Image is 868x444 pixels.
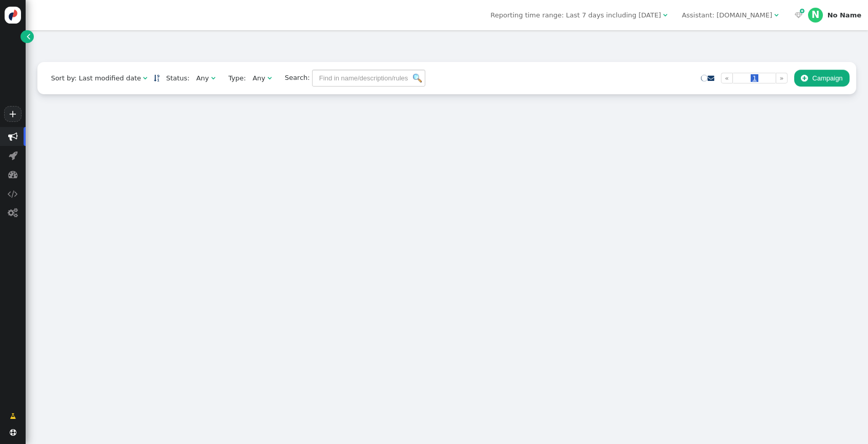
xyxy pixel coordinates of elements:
a:  [154,74,159,82]
span:  [267,75,272,81]
a:  [3,408,23,425]
div: Assistant: [DOMAIN_NAME] [682,10,772,20]
span:  [8,189,18,199]
div: Sort by: Last modified date [51,73,141,83]
div: Any [253,73,265,83]
a:  [20,30,33,43]
span: Sorted in descending order [154,75,159,81]
span:  [27,31,30,41]
span:  [8,170,18,179]
img: logo-icon.svg [5,7,22,24]
img: icon_search.png [413,74,422,82]
span:  [774,12,778,18]
span:  [9,151,17,160]
span:  [795,12,802,18]
div: N [808,8,823,23]
input: Find in name/description/rules [312,70,425,87]
span:  [8,208,18,218]
a: » [776,73,788,84]
a:  [708,74,714,82]
span: 1 [751,74,758,82]
a: + [4,106,22,122]
span:  [663,12,667,18]
span: Reporting time range: Last 7 days including [DATE] [490,11,661,19]
span:  [800,7,804,15]
span:  [143,75,147,81]
span: Type: [222,73,246,83]
a: « [721,73,733,84]
span:  [708,75,714,81]
a:   [793,10,805,20]
div: Any [196,73,209,83]
div: No Name [828,11,861,19]
span:  [211,75,215,81]
span: Status: [159,73,190,83]
span:  [10,429,16,436]
span: Search: [278,74,310,81]
span:  [801,74,808,82]
span:  [8,132,18,141]
span:  [10,411,16,421]
button: Campaign [794,70,850,87]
